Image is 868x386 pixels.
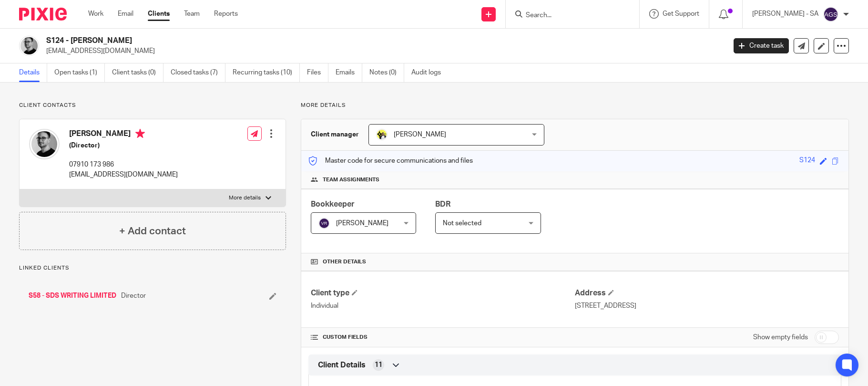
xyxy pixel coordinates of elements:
a: Details [19,63,47,82]
span: Get Support [663,10,699,17]
p: Client contacts [19,102,286,109]
span: Bookkeeper [311,200,355,208]
img: Pixie [19,8,67,21]
a: Client tasks (0) [112,63,163,82]
a: Reports [214,9,238,19]
a: Files [307,63,328,82]
p: More details [229,194,261,202]
a: Notes (0) [369,63,404,82]
img: Shain%20Shapiro.jpg [29,129,60,159]
h4: Client type [311,288,575,298]
h4: + Add contact [119,224,186,239]
h3: Client manager [311,130,359,139]
img: Carine-Starbridge.jpg [376,129,388,140]
h2: S124 - [PERSON_NAME] [46,36,585,46]
div: S124 [799,156,815,167]
span: Team assignments [323,176,379,184]
a: S58 - SDS WRITING LIMITED [29,291,116,301]
p: [STREET_ADDRESS] [575,301,839,311]
span: Not selected [443,220,481,227]
i: Primary [135,129,145,138]
p: Master code for secure communications and files [308,156,473,166]
span: Client Details [318,360,366,370]
span: BDR [435,200,450,208]
a: Recurring tasks (10) [233,63,300,82]
a: Clients [148,9,170,19]
a: Create task [734,38,789,53]
p: 07910 173 986 [69,160,178,169]
img: svg%3E [318,218,330,229]
p: Individual [311,301,575,311]
p: [PERSON_NAME] - SA [752,9,818,19]
span: [PERSON_NAME] [336,220,388,227]
a: Closed tasks (7) [171,63,225,82]
p: [EMAIL_ADDRESS][DOMAIN_NAME] [69,170,178,179]
img: svg%3E [823,7,838,22]
a: Team [184,9,200,19]
h4: [PERSON_NAME] [69,129,178,141]
span: 11 [375,360,382,370]
h4: Address [575,288,839,298]
span: Director [121,291,146,301]
span: Other details [323,258,366,266]
a: Emails [336,63,362,82]
p: Linked clients [19,264,286,272]
a: Audit logs [411,63,448,82]
p: [EMAIL_ADDRESS][DOMAIN_NAME] [46,46,719,56]
span: [PERSON_NAME] [394,131,446,138]
label: Show empty fields [753,333,808,342]
a: Open tasks (1) [54,63,105,82]
h5: (Director) [69,141,178,150]
a: Email [118,9,133,19]
img: Shain%20Shapiro.jpg [19,36,39,56]
h4: CUSTOM FIELDS [311,334,575,341]
input: Search [525,11,611,20]
p: More details [301,102,849,109]
a: Work [88,9,103,19]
